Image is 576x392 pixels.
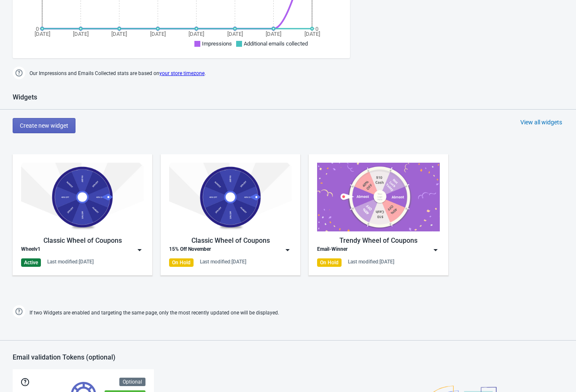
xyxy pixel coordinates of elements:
[304,31,320,37] tspan: [DATE]
[21,258,41,267] div: Active
[13,118,75,133] button: Create new widget
[317,163,440,231] img: trendy_game.png
[36,26,39,32] tspan: 0
[317,236,440,246] div: Trendy Wheel of Coupons
[30,67,206,81] span: Our Impressions and Emails Collected stats are based on .
[431,246,440,254] img: dropdown.png
[315,26,318,32] tspan: 0
[47,258,94,265] div: Last modified: [DATE]
[13,67,25,79] img: help.png
[202,40,232,47] span: Impressions
[73,31,89,37] tspan: [DATE]
[169,246,211,254] div: 15% Off November
[21,163,144,231] img: classic_game.jpg
[111,31,127,37] tspan: [DATE]
[244,40,308,47] span: Additional emails collected
[169,163,292,231] img: classic_game.jpg
[188,31,204,37] tspan: [DATE]
[135,246,144,254] img: dropdown.png
[30,306,279,320] span: If two Widgets are enabled and targeting the same page, only the most recently updated one will b...
[283,246,292,254] img: dropdown.png
[169,236,292,246] div: Classic Wheel of Coupons
[200,258,246,265] div: Last modified: [DATE]
[159,70,205,76] a: your store timezone
[317,258,342,267] div: On Hold
[317,246,347,254] div: Email-Winner
[13,305,25,318] img: help.png
[266,31,281,37] tspan: [DATE]
[119,378,145,386] div: Optional
[150,31,166,37] tspan: [DATE]
[20,122,68,129] span: Create new widget
[520,118,562,126] div: View all widgets
[348,258,394,265] div: Last modified: [DATE]
[227,31,243,37] tspan: [DATE]
[21,236,144,246] div: Classic Wheel of Coupons
[169,258,194,267] div: On Hold
[21,246,40,254] div: Wheelv1
[35,31,50,37] tspan: [DATE]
